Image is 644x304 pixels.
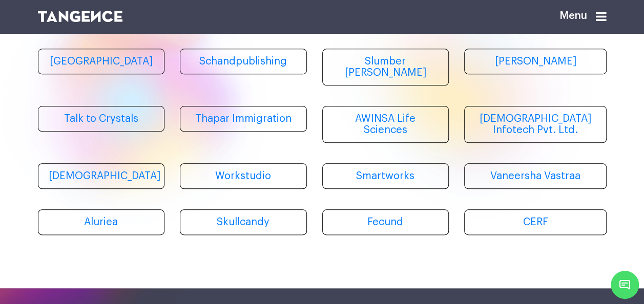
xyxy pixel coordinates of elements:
a: Talk to Crystals [38,106,165,132]
a: Skullcandy [180,209,307,235]
a: Slumber [PERSON_NAME] [322,49,449,85]
a: [GEOGRAPHIC_DATA] [38,49,165,74]
a: [DEMOGRAPHIC_DATA] Infotech Pvt. Ltd. [464,106,607,143]
a: Fecund [322,209,449,235]
a: Schandpublishing [180,49,307,74]
a: CERF [464,209,607,235]
a: Thapar Immigration [180,106,307,132]
a: [PERSON_NAME] [464,49,607,74]
a: Smartworks [322,163,449,189]
a: Workstudio [180,163,307,189]
span: Chat Widget [611,271,639,299]
a: Vaneersha Vastraa [464,163,607,189]
a: [DEMOGRAPHIC_DATA] [38,163,165,189]
a: AWINSA Life Sciences [322,106,449,143]
a: Aluriea [38,209,165,235]
img: logo SVG [38,11,123,22]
